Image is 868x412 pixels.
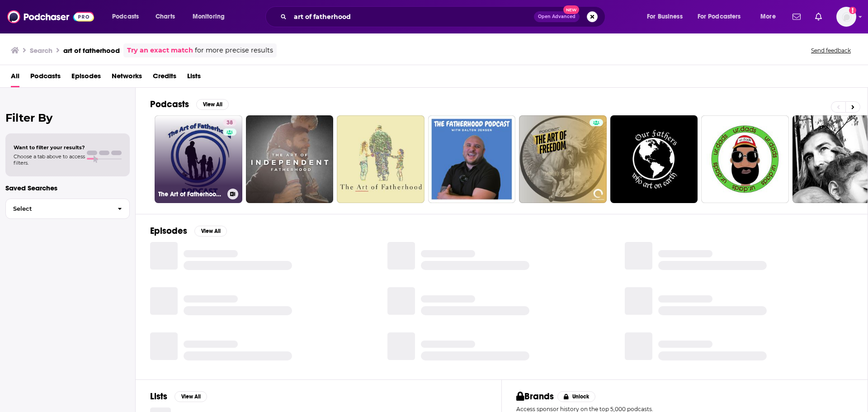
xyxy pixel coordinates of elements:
[6,206,110,212] span: Select
[156,10,175,23] span: Charts
[193,10,225,23] span: Monitoring
[647,10,683,23] span: For Business
[534,11,580,22] button: Open AdvancedNew
[186,9,236,24] button: open menu
[112,10,139,23] span: Podcasts
[5,111,130,124] h2: Filter By
[150,391,207,402] a: ListsView All
[557,391,596,402] button: Unlock
[849,7,856,14] svg: Add a profile image
[754,9,787,24] button: open menu
[187,69,201,87] a: Lists
[274,6,614,27] div: Search podcasts, credits, & more...
[30,46,52,55] h3: Search
[836,7,856,27] button: Show profile menu
[195,45,273,56] span: for more precise results
[789,9,804,24] a: Show notifications dropdown
[811,9,826,24] a: Show notifications dropdown
[150,391,167,402] h2: Lists
[226,118,233,128] span: 38
[836,7,856,27] img: User Profile
[836,7,856,27] span: Logged in as torpublicity
[30,69,61,87] a: Podcasts
[150,99,229,110] a: PodcastsView All
[194,226,227,237] button: View All
[71,69,101,87] a: Episodes
[641,9,694,24] button: open menu
[223,119,236,126] a: 38
[538,14,576,19] span: Open Advanced
[127,45,193,56] a: Try an exact match
[150,225,187,237] h2: Episodes
[155,115,242,203] a: 38The Art of Fatherhood Podcast
[63,46,120,55] h3: art of fatherhood
[5,199,130,219] button: Select
[150,9,180,24] a: Charts
[7,8,94,25] img: Podchaser - Follow, Share and Rate Podcasts
[760,10,776,23] span: More
[5,184,130,192] p: Saved Searches
[14,153,85,166] span: Choose a tab above to access filters.
[808,47,854,54] button: Send feedback
[698,10,741,23] span: For Podcasters
[11,69,19,87] a: All
[150,225,227,237] a: EpisodesView All
[290,9,534,24] input: Search podcasts, credits, & more...
[150,99,189,110] h2: Podcasts
[175,391,207,402] button: View All
[516,391,554,402] h2: Brands
[563,5,580,14] span: New
[692,9,754,24] button: open menu
[153,69,176,87] a: Credits
[196,99,229,110] button: View All
[14,144,85,151] span: Want to filter your results?
[158,190,224,198] h3: The Art of Fatherhood Podcast
[112,69,142,87] a: Networks
[106,9,151,24] button: open menu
